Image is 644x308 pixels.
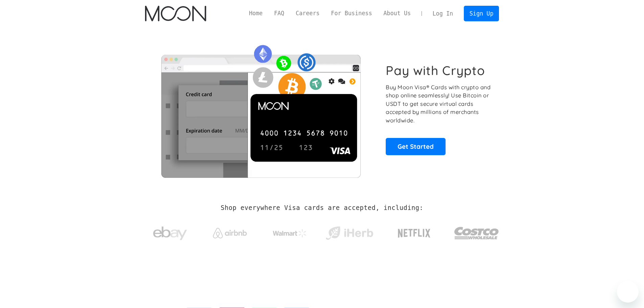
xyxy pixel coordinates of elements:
img: ebay [153,223,187,244]
h2: Shop everywhere Visa cards are accepted, including: [221,204,423,212]
iframe: Кнопка запуска окна обмена сообщениями [617,281,639,303]
a: Careers [290,9,325,18]
a: Walmart [264,222,315,241]
img: Walmart [273,229,307,237]
a: Netflix [384,218,445,245]
a: Log In [427,6,459,21]
img: Airbnb [213,228,247,238]
a: For Business [325,9,378,18]
a: Get Started [386,138,446,155]
a: Costco [454,214,499,249]
img: Netflix [397,225,431,242]
a: About Us [378,9,416,18]
img: Costco [454,220,499,246]
img: Moon Cards let you spend your crypto anywhere Visa is accepted. [145,40,377,177]
a: ebay [145,216,195,247]
h1: Pay with Crypto [386,63,485,78]
a: Airbnb [205,221,255,242]
a: home [145,6,206,21]
a: Sign Up [464,6,499,21]
a: iHerb [324,218,375,245]
a: FAQ [268,9,290,18]
img: iHerb [324,224,375,242]
img: Moon Logo [145,6,206,21]
p: Buy Moon Visa® Cards with crypto and shop online seamlessly! Use Bitcoin or USDT to get secure vi... [386,83,492,125]
a: Home [243,9,268,18]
